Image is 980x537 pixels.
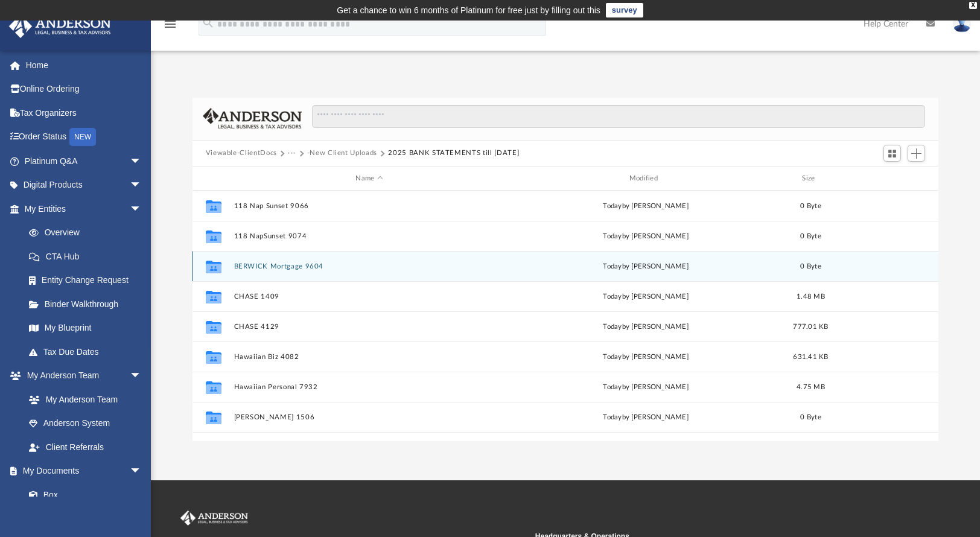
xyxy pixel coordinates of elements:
img: Anderson Advisors Platinum Portal [178,510,250,526]
span: today [603,354,622,360]
span: today [603,323,622,330]
div: Size [786,173,835,184]
span: 0 Byte [800,203,821,209]
div: id [840,173,924,184]
button: 2025 BANK STATEMENTS till [DATE] [388,148,519,159]
span: 0 Byte [800,233,821,240]
a: Order StatusNEW [8,125,160,150]
a: survey [606,3,643,17]
span: today [603,203,622,209]
div: id [197,173,227,184]
button: Switch to Grid View [883,145,902,162]
i: search [202,16,215,30]
span: today [603,293,622,300]
a: Anderson System [17,411,154,436]
a: Home [8,53,160,77]
div: Get a chance to win 6 months of Platinum for free just by filling out this [337,3,600,17]
div: by [PERSON_NAME] [510,352,781,363]
div: grid [192,191,939,440]
span: 0 Byte [800,263,821,270]
div: by [PERSON_NAME] [510,261,781,272]
div: by [PERSON_NAME] [510,322,781,332]
span: 631.41 KB [793,354,828,360]
div: by [PERSON_NAME] [510,412,781,423]
span: arrow_drop_down [130,459,154,484]
span: 777.01 KB [793,323,828,330]
span: arrow_drop_down [130,173,154,198]
div: Name [233,173,504,184]
input: Search files and folders [312,105,925,128]
a: Tax Due Dates [17,340,160,364]
button: Hawaiian Personal 7932 [234,383,504,391]
span: today [603,263,622,270]
span: today [603,414,622,421]
img: User Pic [953,15,971,33]
span: arrow_drop_down [130,197,154,221]
button: 118 NapSunset 9074 [234,232,504,240]
a: My Blueprint [17,316,154,340]
a: Client Referrals [17,435,154,459]
a: Online Ordering [8,77,160,101]
div: by [PERSON_NAME] [510,231,781,242]
div: Modified [510,173,781,184]
div: by [PERSON_NAME] [510,291,781,302]
a: Entity Change Request [17,268,160,293]
span: 0 Byte [800,414,821,421]
a: Tax Organizers [8,101,160,125]
button: Viewable-ClientDocs [206,148,277,159]
a: menu [163,23,177,31]
a: Overview [17,221,160,245]
div: by [PERSON_NAME] [510,201,781,212]
i: menu [163,17,177,31]
a: My Documentsarrow_drop_down [8,459,154,483]
span: today [603,233,622,240]
span: arrow_drop_down [130,149,154,174]
a: Platinum Q&Aarrow_drop_down [8,149,160,173]
button: Add [908,145,926,162]
button: ··· [288,148,296,159]
a: My Anderson Teamarrow_drop_down [8,364,154,388]
button: Hawaiian Biz 4082 [234,353,504,361]
span: arrow_drop_down [130,364,154,389]
a: My Entitiesarrow_drop_down [8,197,160,221]
img: Anderson Advisors Platinum Portal [5,14,115,38]
span: today [603,384,622,390]
span: 1.48 MB [797,293,825,300]
a: CTA Hub [17,244,160,268]
button: 118 Nap Sunset 9066 [234,202,504,210]
div: close [969,2,977,9]
button: CHASE 4129 [234,323,504,331]
button: -New Client Uploads [307,148,377,159]
div: NEW [69,128,96,146]
div: by [PERSON_NAME] [510,382,781,393]
a: Box [17,483,148,507]
a: My Anderson Team [17,387,148,411]
a: Binder Walkthrough [17,292,160,316]
button: BERWICK Mortgage 9604 [234,262,504,270]
button: CHASE 1409 [234,293,504,300]
button: [PERSON_NAME] 1506 [234,413,504,421]
a: Digital Productsarrow_drop_down [8,173,160,197]
span: 4.75 MB [797,384,825,390]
